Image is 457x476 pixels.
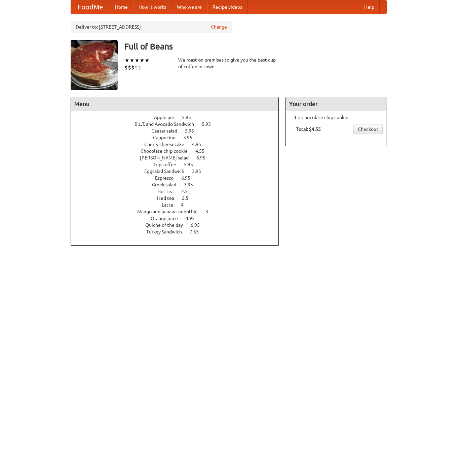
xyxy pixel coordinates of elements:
[135,57,140,64] li: ★
[178,57,279,70] div: We roast on premises to give you the best cup of coffee in town.
[184,162,200,167] span: 5.95
[353,124,383,134] a: Checkout
[141,148,194,154] span: Chocolate chip cookie
[157,195,201,201] a: Iced tea 2.5
[157,189,180,194] span: Hot tea
[152,182,183,187] span: Greek salad
[182,115,198,120] span: 5.95
[185,128,201,134] span: 5.95
[151,128,184,134] span: Caesar salad
[138,64,141,71] li: $
[110,0,133,14] a: Home
[146,229,211,234] a: Turkey Sandwich 7.55
[154,115,203,120] a: Apple pie 5.95
[137,209,204,214] span: Mango and banana smoothie
[133,0,172,14] a: How it works
[135,64,138,71] li: $
[162,202,180,208] span: Latte
[181,175,197,181] span: 6.95
[124,64,128,71] li: $
[181,202,190,208] span: 4
[124,57,129,64] li: ★
[359,0,380,14] a: Help
[140,155,195,160] span: [PERSON_NAME] salad
[207,0,247,14] a: Recipe videos
[71,21,232,33] div: Deliver to: [STREET_ADDRESS]
[144,142,191,147] span: Cherry cheesecake
[202,121,218,127] span: 5.95
[140,57,145,64] li: ★
[184,182,200,187] span: 3.95
[145,57,150,64] li: ★
[71,40,118,90] img: angular.jpg
[141,148,217,154] a: Chocolate chip cookie 4.55
[144,169,214,174] a: Eggsalad Sandwich 3.95
[289,114,383,121] li: 1 × Chocolate chip cookie
[157,189,200,194] a: Hot tea 2.5
[157,195,181,201] span: Iced tea
[137,209,221,214] a: Mango and banana smoothie 3
[195,148,211,154] span: 4.55
[153,135,182,140] span: Cappucino
[153,135,205,140] a: Cappucino 3.95
[145,222,190,228] span: Quiche of the day
[151,216,185,221] span: Orange juice
[135,121,223,127] a: B.L.T. and Avocado Sandwich 5.95
[154,115,181,120] span: Apple pie
[191,222,206,228] span: 6.95
[71,0,110,14] a: FoodMe
[146,229,189,234] span: Turkey Sandwich
[296,126,321,132] b: Total: $4.55
[124,40,387,53] h3: Full of Beans
[151,128,206,134] a: Caesar salad 5.95
[145,222,212,228] a: Quiche of the day 6.95
[129,57,135,64] li: ★
[205,209,215,214] span: 3
[183,135,199,140] span: 3.95
[71,97,279,111] h4: Menu
[152,162,183,167] span: Drip coffee
[192,169,208,174] span: 3.95
[155,175,203,181] a: Espresso 6.95
[152,182,205,187] a: Greek salad 3.95
[140,155,218,160] a: [PERSON_NAME] salad 6.95
[192,142,208,147] span: 4.95
[128,64,131,71] li: $
[190,229,205,234] span: 7.55
[144,142,214,147] a: Cherry cheesecake 4.95
[152,162,205,167] a: Drip coffee 5.95
[144,169,191,174] span: Eggsalad Sandwich
[135,121,201,127] span: B.L.T. and Avocado Sandwich
[172,0,207,14] a: Who we are
[182,195,195,201] span: 2.5
[196,155,212,160] span: 6.95
[186,216,201,221] span: 4.95
[211,24,227,30] a: Change
[181,189,194,194] span: 2.5
[155,175,180,181] span: Espresso
[131,64,135,71] li: $
[162,202,196,208] a: Latte 4
[286,97,386,111] h4: Your order
[151,216,207,221] a: Orange juice 4.95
